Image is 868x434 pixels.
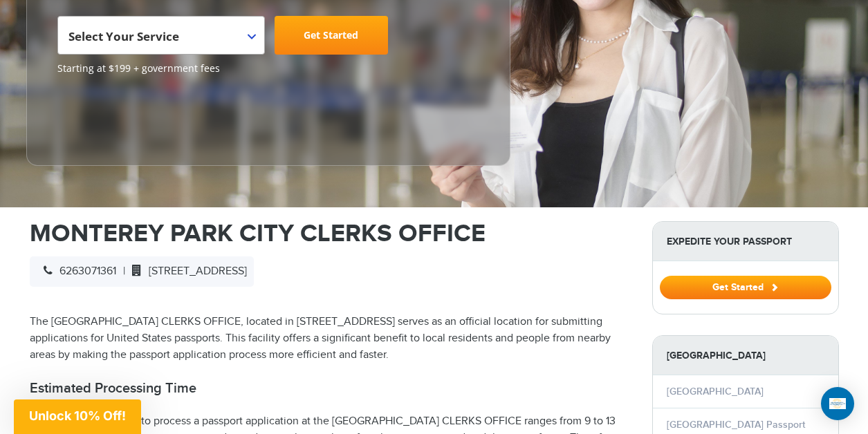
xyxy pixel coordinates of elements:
[653,222,838,261] strong: Expedite Your Passport
[57,82,161,151] iframe: Customer reviews powered by Trustpilot
[14,399,141,434] div: Unlock 10% Off!
[37,265,116,278] span: 6263071361
[30,314,631,364] p: The [GEOGRAPHIC_DATA] CLERKS OFFICE, located in [STREET_ADDRESS] serves as an official location f...
[275,16,388,55] a: Get Started
[30,380,631,397] h2: Estimated Processing Time
[821,387,854,420] div: Open Intercom Messenger
[30,256,254,287] div: |
[68,28,179,44] span: Select Your Service
[667,386,764,397] a: [GEOGRAPHIC_DATA]
[660,276,831,299] button: Get Started
[29,408,126,423] span: Unlock 10% Off!
[57,16,265,55] span: Select Your Service
[660,281,831,292] a: Get Started
[57,62,479,75] span: Starting at $199 + government fees
[30,221,631,246] h1: MONTEREY PARK CITY CLERKS OFFICE
[68,21,250,60] span: Select Your Service
[653,336,838,375] strong: [GEOGRAPHIC_DATA]
[125,265,247,278] span: [STREET_ADDRESS]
